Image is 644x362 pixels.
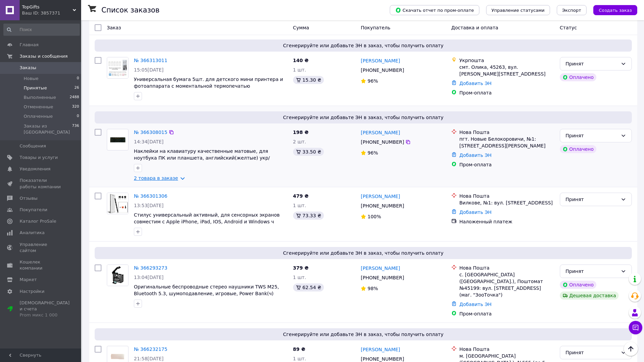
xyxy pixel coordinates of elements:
span: Экспорт [562,8,581,13]
div: Оплачено [560,281,596,289]
span: Сообщения [20,143,46,149]
div: [PHONE_NUMBER] [359,201,405,211]
span: 140 ₴ [293,58,309,63]
a: [PERSON_NAME] [361,265,400,272]
div: пгт. Новые Белокоровичи, №1: [STREET_ADDRESS][PERSON_NAME] [459,136,554,149]
div: Вилкове, №1: вул. [STREET_ADDRESS] [459,199,554,206]
span: 0 [77,76,79,82]
span: Заказы [20,65,36,71]
span: 0 [77,113,79,119]
a: Добавить ЭН [459,152,492,158]
a: Универсальная бумага 5шт. для детского мини принтера и фотоаппарата с моментальной термопечатью 5... [134,77,283,95]
span: Уведомления [20,166,50,172]
a: [PERSON_NAME] [361,346,400,353]
div: Пром-оплата [459,161,554,168]
span: 479 ₴ [293,193,309,199]
span: TopGifts [22,4,73,10]
img: Фото товару [107,132,128,148]
a: № 366301306 [134,193,167,199]
span: Аналитика [20,230,45,236]
span: Покупатели [20,207,47,213]
span: 2488 [70,94,79,101]
div: Принят [566,349,618,356]
span: Заказы из [GEOGRAPHIC_DATA] [24,123,72,135]
div: 73.33 ₴ [293,212,324,220]
span: 2 шт. [293,139,306,144]
img: Фото товару [107,265,128,286]
button: Чат с покупателем [629,321,642,334]
span: Сумма [293,25,309,30]
a: № 366293273 [134,265,167,271]
span: Покупатель [361,25,390,30]
span: Сгенерируйте или добавьте ЭН в заказ, чтобы получить оплату [97,42,629,49]
a: Наклейки на клавиатуру качественные матовые, для ноутбука ПК или планшета, английский(желтые) укр... [134,148,270,167]
div: 33.50 ₴ [293,148,324,156]
span: 96% [367,78,378,84]
button: Экспорт [557,5,587,15]
span: Каталог ProSale [20,218,56,224]
span: Отмененные [24,104,53,110]
button: Управление статусами [486,5,550,15]
div: Prom микс 1 000 [20,312,70,318]
span: Выполненные [24,94,56,101]
div: Нова Пошта [459,193,554,199]
div: [PHONE_NUMBER] [359,273,405,282]
span: Скачать отчет по пром-оплате [395,7,474,13]
span: 96% [367,150,378,156]
span: 320 [72,104,79,110]
span: Отзывы [20,195,38,201]
span: Заказ [107,25,121,30]
span: Товары и услуги [20,155,58,161]
span: 1 шт. [293,203,306,208]
span: Управление сайтом [20,242,63,254]
span: 1 шт. [293,67,306,73]
div: Оплачено [560,73,596,81]
div: Нова Пошта [459,264,554,271]
span: 379 ₴ [293,265,309,271]
a: Фото товару [107,193,128,214]
a: Стилус универсальный активный, для сенсорных экранов совместим с Apple iPhone, iPad, IOS, Android... [134,212,280,224]
a: 2 товара в заказе [134,175,178,181]
span: 89 ₴ [293,346,305,352]
div: Принят [566,132,618,139]
div: Принят [566,60,618,67]
span: Показатели работы компании [20,177,63,190]
span: 21:58[DATE] [134,356,164,361]
div: Дешевая доставка [560,291,619,300]
div: Принят [566,268,618,275]
span: 15:05[DATE] [134,67,164,73]
button: Наверх [624,342,638,356]
span: Создать заказ [599,8,632,13]
a: № 366232175 [134,346,167,352]
a: [PERSON_NAME] [361,129,400,136]
button: Скачать отчет по пром-оплате [390,5,479,15]
img: Фото товару [107,193,128,214]
div: Наложенный платеж [459,218,554,225]
div: Нова Пошта [459,129,554,136]
div: смт. Олика, 45263, вул. [PERSON_NAME][STREET_ADDRESS] [459,64,554,77]
span: Принятые [24,85,47,91]
span: Сгенерируйте или добавьте ЭН в заказ, чтобы получить оплату [97,114,629,121]
span: 98% [367,286,378,291]
div: Ваш ID: 3857371 [22,10,81,16]
a: Добавить ЭН [459,302,492,307]
div: Нова Пошта [459,346,554,353]
a: Оригинальные беспроводные стерео наушники TWS M25, Bluetooth 5.3, шумоподавление, игровые, Power ... [134,284,279,296]
span: 13:53[DATE] [134,203,164,208]
span: Статус [560,25,577,30]
div: 62.54 ₴ [293,283,324,291]
span: Кошелек компании [20,259,63,271]
a: Добавить ЭН [459,81,492,86]
h1: Список заказов [101,6,160,14]
div: Пром-оплата [459,89,554,96]
a: [PERSON_NAME] [361,57,400,64]
div: Укрпошта [459,57,554,64]
span: Заказы и сообщения [20,53,68,59]
span: Главная [20,42,39,48]
button: Создать заказ [593,5,637,15]
a: № 366308015 [134,130,167,135]
span: 14:34[DATE] [134,139,164,144]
